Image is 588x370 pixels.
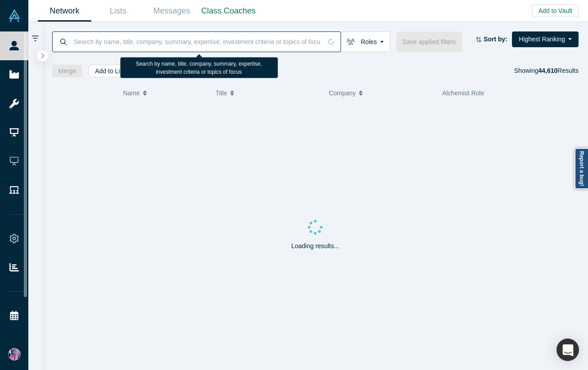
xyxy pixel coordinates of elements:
p: Loading results... [291,241,339,251]
img: Alex Miguel's Account [8,348,21,361]
span: Name [123,84,139,103]
img: Alchemist Vault Logo [8,9,21,22]
button: Add to List [89,65,131,77]
strong: Sort by: [484,36,507,43]
span: Title [215,84,227,103]
a: Report a bug! [575,148,588,189]
button: Title [215,84,319,103]
button: Roles [341,31,390,52]
span: Results [538,67,579,74]
a: Network [38,0,91,22]
button: Highest Ranking [512,31,579,47]
span: Alchemist Role [442,89,484,97]
button: Name [123,84,206,103]
a: Messages [145,0,198,22]
button: Merge [52,65,83,77]
span: Company [329,84,356,103]
div: Showing [514,65,579,77]
a: Class Coaches [198,0,259,22]
a: Lists [91,0,145,22]
input: Search by name, title, company, summary, expertise, investment criteria or topics of focus [73,31,322,52]
button: Add to Vault [532,4,579,17]
button: Save applied filters [396,31,462,52]
button: Company [329,84,433,103]
strong: 44,610 [538,67,557,74]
